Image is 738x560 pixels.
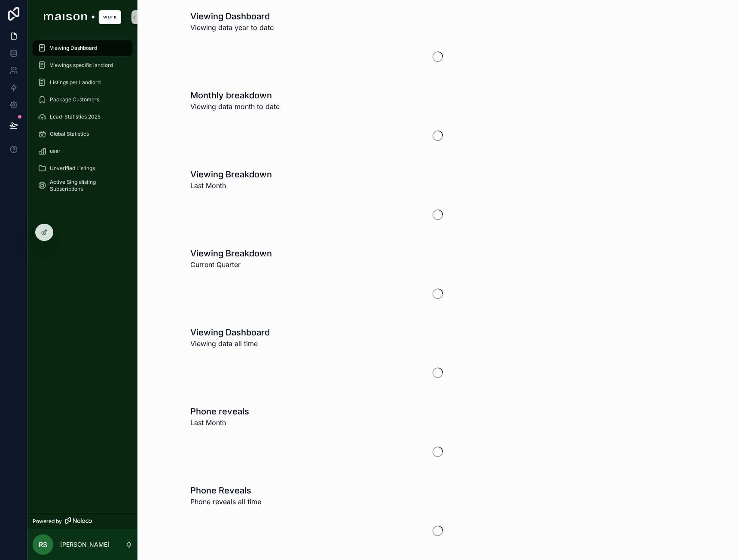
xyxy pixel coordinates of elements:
[33,161,132,176] a: Unverified Listings
[50,165,95,172] span: Unverified Listings
[190,180,272,191] span: Last Month
[33,126,132,142] a: Global Statistics
[60,540,110,549] p: [PERSON_NAME]
[50,96,99,103] span: Package Customers
[33,92,132,107] a: Package Customers
[33,178,132,193] a: Active Singlelisting Subscriptions
[50,179,124,192] span: Active Singlelisting Subscriptions
[190,168,272,180] h1: Viewing Breakdown
[50,45,97,52] span: Viewing Dashboard
[50,62,113,69] span: Viewings specific landlord
[50,113,101,120] span: Lead-Statistics 2025
[190,89,280,101] h1: Monthly breakdown
[190,496,261,507] span: Phone reveals all time
[190,405,249,417] h1: Phone reveals
[33,75,132,90] a: Listings per Landlord
[190,259,272,270] span: Current Quarter
[190,22,274,33] span: Viewing data year to date
[50,148,61,155] span: user
[27,513,137,529] a: Powered by
[33,109,132,125] a: Lead-Statistics 2025
[44,10,121,24] img: App logo
[33,40,132,56] a: Viewing Dashboard
[190,247,272,259] h1: Viewing Breakdown
[190,10,274,22] h1: Viewing Dashboard
[27,34,137,204] div: scrollable content
[50,79,101,86] span: Listings per Landlord
[33,518,62,525] span: Powered by
[39,539,47,550] span: RS
[190,338,270,349] span: Viewing data all time
[33,58,132,73] a: Viewings specific landlord
[50,131,89,137] span: Global Statistics
[190,326,270,338] h1: Viewing Dashboard
[33,143,132,159] a: user
[190,417,249,428] span: Last Month
[190,101,280,112] span: Viewing data month to date
[190,484,261,496] h1: Phone Reveals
